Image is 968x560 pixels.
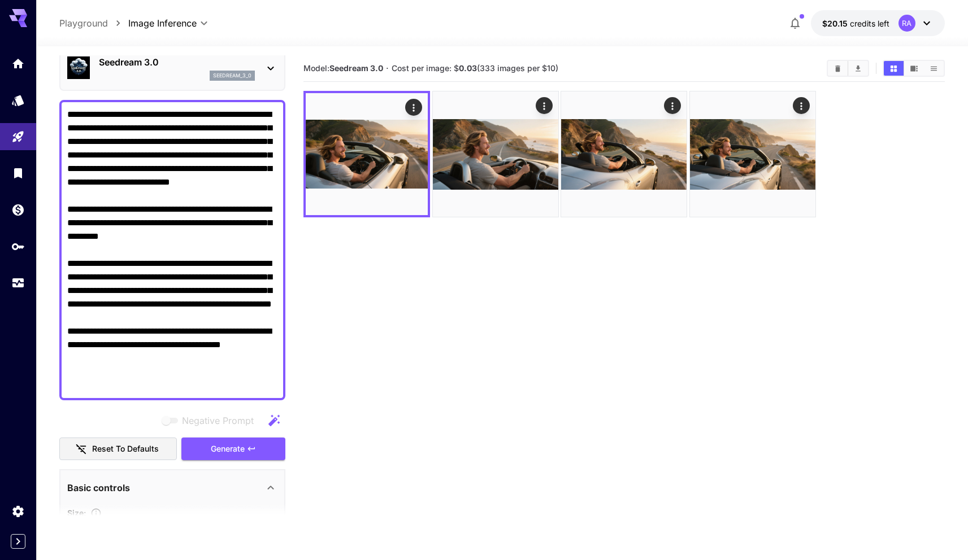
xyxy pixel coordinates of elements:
div: Models [11,90,25,104]
span: Negative prompts are not compatible with the selected model. [159,413,263,427]
div: Settings [11,504,25,518]
div: Actions [793,97,810,114]
div: Library [11,166,25,180]
div: $20.152 [822,17,889,29]
button: Clear Images [828,61,848,76]
span: credits left [850,19,889,28]
div: Clear ImagesDownload All [827,60,869,77]
img: Z [306,93,428,215]
button: Show images in video view [904,61,924,76]
img: 9k= [690,91,815,217]
button: $20.152RA [811,10,945,36]
div: Show images in grid viewShow images in video viewShow images in list view [883,60,945,77]
b: Seedream 3.0 [329,63,383,73]
a: Playground [59,16,108,30]
button: Generate [181,438,285,461]
div: Playground [11,130,25,144]
button: Show images in grid view [884,61,904,76]
span: Generate [211,442,245,456]
p: seedream_3_0 [213,72,251,80]
b: 0.03 [459,63,477,73]
span: $20.15 [822,19,850,28]
span: Cost per image: $ (333 images per $10) [392,63,558,73]
div: Seedream 3.0seedream_3_0 [67,51,277,85]
span: Negative Prompt [182,414,254,427]
img: 9k= [433,91,558,217]
div: Actions [406,99,423,116]
p: Basic controls [67,481,130,495]
div: API Keys [11,239,25,253]
span: Model: [303,63,383,73]
img: Z [561,91,687,217]
p: Seedream 3.0 [99,55,255,69]
button: Reset to defaults [59,438,177,461]
nav: breadcrumb [59,16,128,30]
div: RA [898,15,915,32]
div: Usage [11,276,25,290]
div: Basic controls [67,474,277,501]
div: Wallet [11,203,25,217]
div: Actions [536,97,553,114]
button: Download All [848,61,868,76]
button: Show images in list view [924,61,944,76]
div: Home [11,53,25,67]
div: Actions [665,97,681,114]
p: · [386,62,389,75]
span: Image Inference [128,16,197,30]
button: Expand sidebar [11,534,25,549]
